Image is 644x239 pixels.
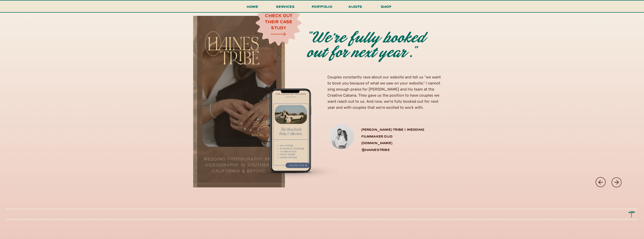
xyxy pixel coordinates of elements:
a: services [275,3,296,13]
h2: "We're fully booked out for next year ." [307,31,446,69]
a: audits [348,3,363,12]
a: Home [245,3,260,13]
span: services [276,4,295,9]
a: shop [374,3,398,12]
p: Couples constantly rave about our website and tell us “we want to book you because of what we saw... [327,74,441,115]
a: check out their case study [265,12,293,30]
h3: [PERSON_NAME] Tribe | WEDDING filmmaker duo [DOMAIN_NAME] @hainestribe [361,126,443,149]
a: portfolio [310,3,334,13]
